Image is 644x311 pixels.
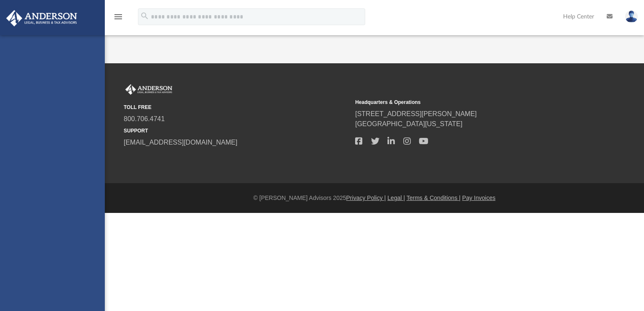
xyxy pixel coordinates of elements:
[355,110,477,117] a: [STREET_ADDRESS][PERSON_NAME]
[124,139,237,146] a: [EMAIL_ADDRESS][DOMAIN_NAME]
[462,194,495,201] a: Pay Invoices
[124,127,349,135] small: SUPPORT
[355,120,462,127] a: [GEOGRAPHIC_DATA][US_STATE]
[4,10,80,26] img: Anderson Advisors Platinum Portal
[113,12,123,22] i: menu
[140,11,149,21] i: search
[355,98,581,106] small: Headquarters & Operations
[113,16,123,22] a: menu
[625,10,638,23] img: User Pic
[407,194,461,201] a: Terms & Conditions |
[346,194,386,201] a: Privacy Policy |
[124,84,174,95] img: Anderson Advisors Platinum Portal
[105,194,644,202] div: © [PERSON_NAME] Advisors 2025
[124,104,349,111] small: TOLL FREE
[387,194,405,201] a: Legal |
[124,115,165,122] a: 800.706.4741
